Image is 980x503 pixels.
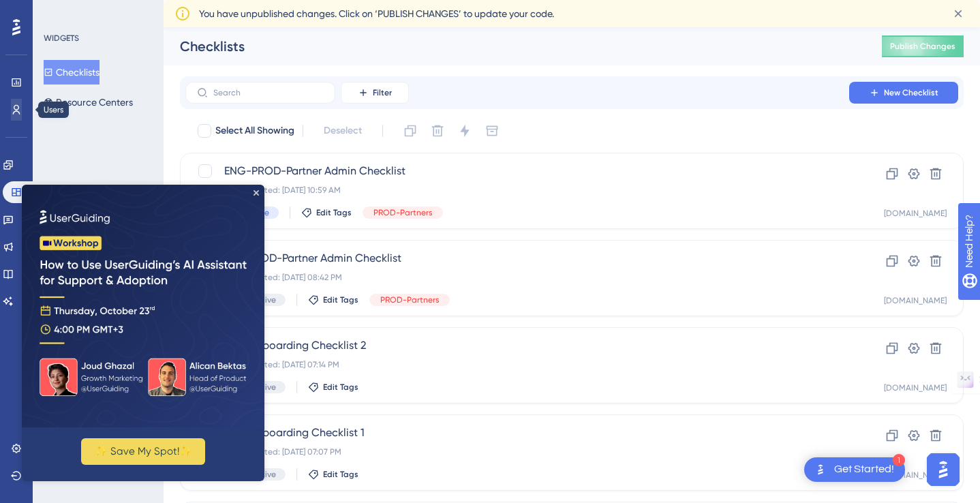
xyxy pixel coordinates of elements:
div: Last Updated: [DATE] 10:59 AM [224,185,810,196]
button: Filter [341,82,409,104]
img: launcher-image-alternative-text [812,461,829,478]
button: Resource Centers [44,90,133,115]
button: Edit Tags [301,207,352,218]
span: PROD-Partners [380,294,439,305]
div: Last Updated: [DATE] 07:14 PM [224,359,810,370]
button: Publish Changes [882,35,964,57]
div: [DOMAIN_NAME] [884,208,947,219]
div: Open Get Started! checklist, remaining modules: 1 [804,457,905,482]
span: You have unpublished changes. Click on ‘PUBLISH CHANGES’ to update your code. [199,5,554,22]
div: [DOMAIN_NAME] [884,382,947,393]
span: PROD-Partners [373,207,432,218]
span: ENG-PROD-Partner Admin Checklist [224,163,810,179]
iframe: UserGuiding AI Assistant Launcher [923,449,964,490]
div: Last Updated: [DATE] 07:07 PM [224,446,810,457]
span: ESP-Onboarding Checklist 2 [224,337,810,354]
span: Filter [373,87,392,98]
div: 1 [893,454,905,466]
span: Edit Tags [323,469,358,480]
button: New Checklist [849,82,958,104]
input: Search [213,88,324,97]
button: Edit Tags [308,469,358,480]
span: New Checklist [884,87,938,98]
span: Edit Tags [316,207,352,218]
div: Last Updated: [DATE] 08:42 PM [224,272,810,283]
div: [DOMAIN_NAME] [884,295,947,306]
span: Deselect [324,123,362,139]
div: Checklists [180,37,848,56]
span: Publish Changes [890,41,955,52]
span: Edit Tags [323,294,358,305]
span: Edit Tags [323,382,358,393]
button: Edit Tags [308,294,358,305]
div: [DOMAIN_NAME] [884,470,947,481]
button: Edit Tags [308,382,358,393]
button: Checklists [44,60,99,85]
span: ESP-Onboarding Checklist 1 [224,425,810,441]
span: Select All Showing [215,123,294,139]
span: ESP-PROD-Partner Admin Checklist [224,250,810,266]
button: ✨ Save My Spot!✨ [59,254,183,280]
div: WIDGETS [44,33,79,44]
div: Get Started! [834,462,894,477]
iframe: To enrich screen reader interactions, please activate Accessibility in Grammarly extension settings [22,185,264,481]
button: Deselect [311,119,374,143]
span: Need Help? [32,3,85,20]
